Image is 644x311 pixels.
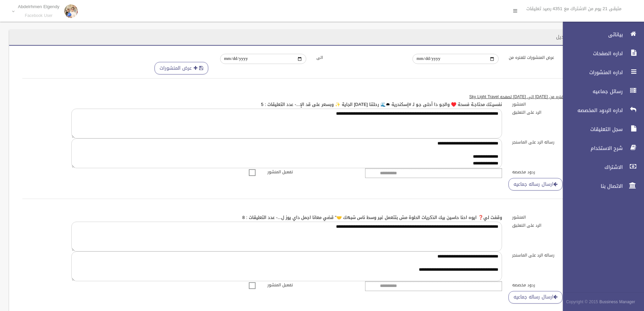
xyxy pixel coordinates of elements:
a: الاتصال بنا [557,179,644,194]
span: الاتصال بنا [557,183,625,190]
a: نفسيـتك محتاجـة فسحة ♥️ والجـو دا أحلى جـو لـ #إسكندرية 🌧🌊 رحلتنا [DATE] الجاية ✨ وبسعر على قد ال... [261,100,502,109]
span: اداره الصفحات [557,50,625,57]
label: رساله الرد على الماسنجر [507,251,605,259]
label: الرد على التعليق [507,222,605,229]
a: سجل التعليقات [557,122,644,137]
a: الاشتراك [557,160,644,175]
span: رسائل جماعيه [557,88,625,95]
a: رسائل جماعيه [557,84,644,99]
label: الى [311,54,408,61]
a: بياناتى [557,27,644,42]
a: اداره الصفحات [557,46,644,61]
span: شرح الاستخدام [557,145,625,152]
label: تفعيل المنشور [262,168,360,176]
u: قائمه ب 50 منشور للفتره من [DATE] الى [DATE] لصفحه Sky Light Travel [469,93,600,101]
span: اداره المنشورات [557,69,625,76]
button: عرض المنشورات [154,62,208,74]
span: Copyright © 2015 [566,298,598,306]
span: سجل التعليقات [557,126,625,133]
label: عرض المنشورات للفتره من [504,54,600,61]
span: اداره الردود المخصصه [557,107,625,114]
a: اداره الردود المخصصه [557,103,644,118]
p: Abdelrhmen Elgendy [18,4,59,9]
label: تفعيل المنشور [262,281,360,289]
label: المنشور [507,214,605,221]
label: ردود مخصصه [507,168,605,176]
span: الاشتراك [557,164,625,171]
label: المنشور [507,101,605,108]
a: ارسال رساله جماعيه [508,291,563,304]
a: شرح الاستخدام [557,141,644,156]
label: الرد على التعليق [507,109,605,116]
a: اداره المنشورات [557,65,644,80]
strong: Bussiness Manager [599,298,635,306]
label: رساله الرد على الماسنجر [507,138,605,146]
header: اداره المنشورات / تعديل [548,30,613,44]
span: بياناتى [557,31,625,38]
a: ارسال رساله جماعيه [508,178,563,191]
small: Facebook User [18,13,59,18]
label: ردود مخصصه [507,281,605,289]
a: وقفت لي❓ ايوه احنا حاسين بيك الذكريات الحلوة مش بتتعمل غير وسط ناس شبهك 🤝” قضي معانا اجمل داي يوز... [242,213,502,222]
